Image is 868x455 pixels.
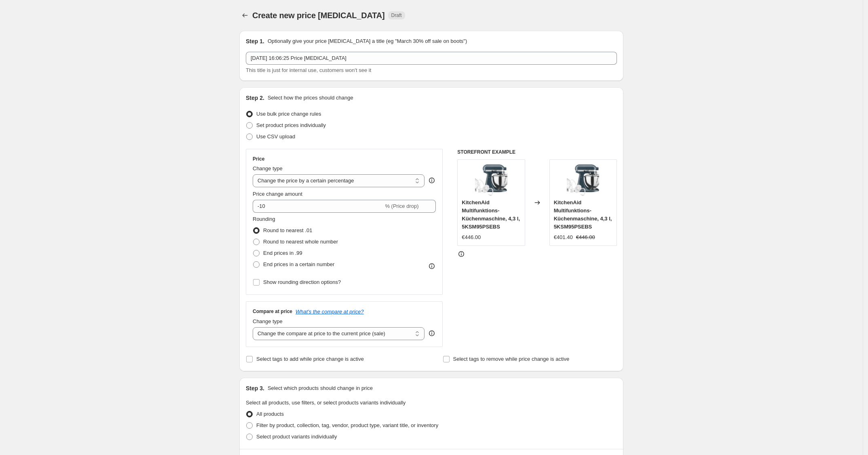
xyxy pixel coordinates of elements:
img: 71LUr1skWtL_80x.jpg [475,164,507,196]
span: Filter by product, collection, tag, vendor, product type, variant title, or inventory [256,422,438,428]
button: Price change jobs [239,10,251,21]
span: Rounding [253,216,275,222]
img: 71LUr1skWtL_80x.jpg [567,164,599,196]
span: Draft [391,12,402,19]
h2: Step 1. [246,37,264,45]
p: Optionally give your price [MEDICAL_DATA] a title (eg "March 30% off sale on boots") [268,37,467,45]
span: Change type [253,165,283,171]
h2: Step 2. [246,94,264,102]
h3: Compare at price [253,308,292,315]
span: Set product prices individually [256,122,326,128]
div: help [428,329,436,337]
span: KitchenAid Multifunktions-Küchenmaschine, 4,3 l, 5KSM95PSEBS [554,199,612,230]
span: Create new price [MEDICAL_DATA] [252,11,385,20]
span: Select tags to remove while price change is active [453,356,570,362]
span: Price change amount [253,191,302,197]
span: Show rounding direction options? [263,279,341,285]
span: KitchenAid Multifunktions-Küchenmaschine, 4,3 l, 5KSM95PSEBS [462,199,520,230]
h3: Price [253,156,264,162]
h2: Step 3. [246,384,264,392]
span: % (Price drop) [385,203,418,209]
span: Round to nearest .01 [263,227,312,233]
p: Select how the prices should change [268,94,353,102]
span: Select all products, use filters, or select products variants individually [246,400,405,406]
span: Use bulk price change rules [256,111,321,117]
span: All products [256,411,284,417]
div: help [428,176,436,184]
input: 30% off holiday sale [246,52,617,65]
span: Round to nearest whole number [263,239,338,245]
div: €446.00 [462,233,481,241]
span: Change type [253,318,283,324]
span: This title is just for internal use, customers won't see it [246,67,371,73]
span: Use CSV upload [256,133,295,140]
span: End prices in .99 [263,250,302,256]
div: €401.40 [554,233,573,241]
button: What's the compare at price? [296,309,364,315]
h6: STOREFRONT EXAMPLE [457,149,617,155]
span: End prices in a certain number [263,261,334,267]
strike: €446.00 [576,233,595,241]
input: -15 [253,200,383,213]
span: Select product variants individually [256,434,337,440]
p: Select which products should change in price [268,384,373,392]
span: Select tags to add while price change is active [256,356,364,362]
